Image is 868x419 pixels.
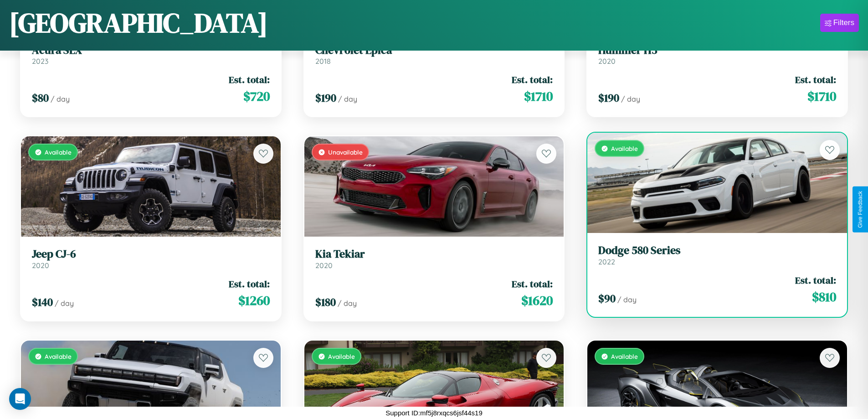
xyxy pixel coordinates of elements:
[315,295,336,310] span: $ 180
[795,73,836,86] span: Est. total:
[328,352,355,360] span: Available
[807,87,836,105] span: $ 1710
[512,277,553,290] span: Est. total:
[9,388,31,410] div: Open Intercom Messenger
[598,257,615,266] span: 2022
[524,87,553,105] span: $ 1710
[857,191,863,228] div: Give Feedback
[45,148,72,156] span: Available
[229,277,270,290] span: Est. total:
[45,352,72,360] span: Available
[32,90,49,105] span: $ 80
[621,94,640,103] span: / day
[795,274,836,287] span: Est. total:
[512,73,553,86] span: Est. total:
[238,291,270,310] span: $ 1260
[611,145,638,152] span: Available
[328,148,363,156] span: Unavailable
[385,407,483,419] p: Support ID: mf5j8rxqcs6jsf44s19
[598,90,619,105] span: $ 190
[617,295,637,304] span: / day
[315,261,333,270] span: 2020
[32,261,49,270] span: 2020
[32,295,53,310] span: $ 140
[598,244,836,257] h3: Dodge 580 Series
[51,94,70,103] span: / day
[315,57,331,66] span: 2018
[833,18,854,27] div: Filters
[820,14,859,32] button: Filters
[338,94,357,103] span: / day
[521,291,553,310] span: $ 1620
[229,73,270,86] span: Est. total:
[32,248,270,261] h3: Jeep CJ-6
[598,291,616,306] span: $ 90
[338,299,357,308] span: / day
[55,299,74,308] span: / day
[598,57,616,66] span: 2020
[9,4,268,41] h1: [GEOGRAPHIC_DATA]
[315,90,336,105] span: $ 190
[598,244,836,266] a: Dodge 580 Series2022
[611,352,638,360] span: Available
[598,44,836,66] a: Hummer H32020
[315,248,553,270] a: Kia Tekiar2020
[32,248,270,270] a: Jeep CJ-62020
[32,57,48,66] span: 2023
[812,288,836,306] span: $ 810
[315,44,553,66] a: Chevrolet Epica2018
[315,248,553,261] h3: Kia Tekiar
[243,87,270,105] span: $ 720
[32,44,270,66] a: Acura SLX2023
